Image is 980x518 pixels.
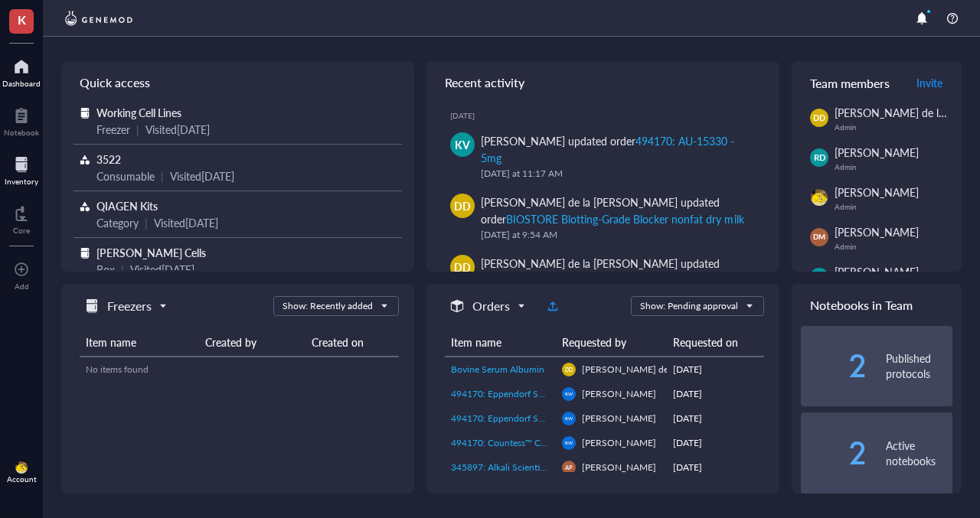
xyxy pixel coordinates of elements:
[835,264,919,279] span: [PERSON_NAME]
[199,328,305,357] th: Created by
[5,177,38,186] div: Inventory
[916,70,943,95] button: Invite
[2,54,41,88] a: Dashboard
[835,162,952,171] div: Admin
[451,436,655,449] span: 494170: Countess™ Cell Counting Chamber Slides
[130,261,194,278] div: Visited [DATE]
[640,299,738,313] div: Show: Pending approval
[451,461,550,474] a: 345897: Alkali Scientific™ 2" Cardboard Freezer Boxes with Drain Holes - Water and Ice Resistant ...
[80,328,199,357] th: Item name
[15,282,29,291] div: Add
[916,75,942,90] span: Invite
[451,436,550,450] a: 494170: Countess™ Cell Counting Chamber Slides
[2,79,41,88] div: Dashboard
[811,189,828,206] img: da48f3c6-a43e-4a2d-aade-5eac0d93827f.jpeg
[439,126,767,187] a: KV[PERSON_NAME] updated order494170: AU-15330 - 5mg[DATE] at 11:17 AM
[107,297,152,315] h5: Freezers
[145,214,148,231] div: |
[96,261,115,278] div: Box
[565,464,573,471] span: AP
[673,436,758,450] div: [DATE]
[582,412,656,425] span: [PERSON_NAME]
[582,436,656,449] span: [PERSON_NAME]
[15,461,28,474] img: da48f3c6-a43e-4a2d-aade-5eac0d93827f.jpeg
[451,363,544,376] span: Bovine Serum Albumin
[451,387,694,400] span: 494170: Eppendorf Serological Pipettes (10mL), Case of 400
[481,194,755,227] div: [PERSON_NAME] de la [PERSON_NAME] updated order
[96,214,139,231] div: Category
[154,214,218,231] div: Visited [DATE]
[96,198,158,213] span: QIAGEN Kits
[472,297,510,315] h5: Orders
[305,328,399,357] th: Created on
[801,441,867,465] div: 2
[835,184,919,200] span: [PERSON_NAME]
[835,122,977,132] div: Admin
[801,353,867,378] div: 2
[886,438,952,468] div: Active notebooks
[835,242,952,251] div: Admin
[813,112,825,124] span: DD
[7,474,37,484] div: Account
[96,121,130,138] div: Freezer
[61,9,136,28] img: genemod-logo
[792,284,962,326] div: Notebooks in Team
[667,328,764,357] th: Requested on
[145,121,210,138] div: Visited [DATE]
[565,440,573,445] span: KW
[481,166,755,181] div: [DATE] at 11:17 AM
[451,387,550,401] a: 494170: Eppendorf Serological Pipettes (10mL), Case of 400
[5,152,38,186] a: Inventory
[161,168,164,184] div: |
[835,224,919,239] span: [PERSON_NAME]
[813,271,825,283] span: JW
[506,211,743,226] div: BIOSTORE Blotting-Grade Blocker nonfat dry milk
[481,227,755,243] div: [DATE] at 9:54 AM
[673,387,758,401] div: [DATE]
[835,202,952,211] div: Admin
[96,168,155,184] div: Consumable
[582,363,754,376] span: [PERSON_NAME] de la [PERSON_NAME]
[455,136,470,153] span: KV
[556,328,667,357] th: Requested by
[451,461,947,474] span: 345897: Alkali Scientific™ 2" Cardboard Freezer Boxes with Drain Holes - Water and Ice Resistant ...
[886,350,952,381] div: Published protocols
[96,151,121,167] span: 3522
[61,61,414,104] div: Quick access
[450,111,767,120] div: [DATE]
[13,226,30,235] div: Core
[121,261,124,278] div: |
[426,61,779,104] div: Recent activity
[4,103,39,137] a: Notebook
[13,201,30,235] a: Core
[86,363,393,376] div: No items found
[792,61,962,104] div: Team members
[96,105,181,120] span: Working Cell Lines
[4,128,39,137] div: Notebook
[813,151,825,165] span: RD
[445,328,556,357] th: Item name
[481,132,755,166] div: [PERSON_NAME] updated order
[673,461,758,474] div: [DATE]
[582,461,656,474] span: [PERSON_NAME]
[454,197,471,214] span: DD
[565,415,573,421] span: KW
[283,299,373,313] div: Show: Recently added
[813,232,825,243] span: DM
[170,168,234,184] div: Visited [DATE]
[582,387,656,400] span: [PERSON_NAME]
[18,10,26,29] span: K
[136,121,139,138] div: |
[835,145,919,160] span: [PERSON_NAME]
[565,367,573,373] span: DD
[565,391,573,396] span: KW
[673,412,758,425] div: [DATE]
[451,363,550,376] a: Bovine Serum Albumin
[673,363,758,376] div: [DATE]
[439,187,767,249] a: DD[PERSON_NAME] de la [PERSON_NAME] updated orderBIOSTORE Blotting-Grade Blocker nonfat dry milk[...
[96,245,206,260] span: [PERSON_NAME] Cells
[451,412,550,425] a: 494170: Eppendorf Serological Pipets, sterile, free of detectable pyrogens, DNA, RNase and DNase....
